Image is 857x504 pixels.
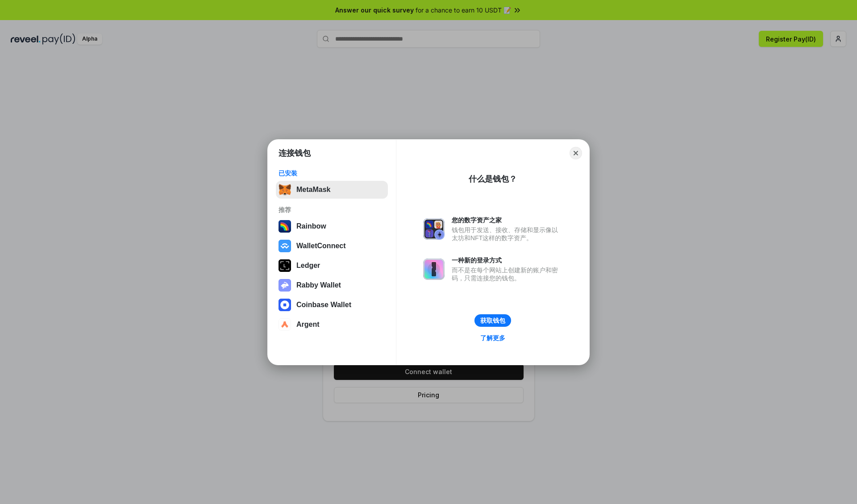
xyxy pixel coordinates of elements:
[279,148,311,158] h1: 连接钱包
[296,281,341,289] div: Rabby Wallet
[279,183,291,196] img: svg+xml,%3Csvg%20fill%3D%22none%22%20height%3D%2233%22%20viewBox%3D%220%200%2035%2033%22%20width%...
[279,259,291,272] img: svg+xml,%3Csvg%20xmlns%3D%22http%3A%2F%2Fwww.w3.org%2F2000%2Fsvg%22%20width%3D%2228%22%20height%3...
[296,301,351,309] div: Coinbase Wallet
[276,181,388,199] button: MetaMask
[474,314,511,327] button: 获取钱包
[276,237,388,255] button: WalletConnect
[279,220,291,233] img: svg+xml,%3Csvg%20width%3D%22120%22%20height%3D%22120%22%20viewBox%3D%220%200%20120%20120%22%20fil...
[276,276,388,294] button: Rabby Wallet
[475,332,511,344] a: 了解更多
[296,222,326,230] div: Rainbow
[452,256,562,264] div: 一种新的登录方式
[279,299,291,311] img: svg+xml,%3Csvg%20width%3D%2228%22%20height%3D%2228%22%20viewBox%3D%220%200%2028%2028%22%20fill%3D...
[279,169,385,177] div: 已安装
[452,266,562,282] div: 而不是在每个网站上创建新的账户和密码，只需连接您的钱包。
[423,218,445,240] img: svg+xml,%3Csvg%20xmlns%3D%22http%3A%2F%2Fwww.w3.org%2F2000%2Fsvg%22%20fill%3D%22none%22%20viewBox...
[296,321,320,329] div: Argent
[276,257,388,275] button: Ledger
[423,258,445,280] img: svg+xml,%3Csvg%20xmlns%3D%22http%3A%2F%2Fwww.w3.org%2F2000%2Fsvg%22%20fill%3D%22none%22%20viewBox...
[296,186,330,194] div: MetaMask
[276,316,388,333] button: Argent
[296,242,346,250] div: WalletConnect
[279,279,291,292] img: svg+xml,%3Csvg%20xmlns%3D%22http%3A%2F%2Fwww.w3.org%2F2000%2Fsvg%22%20fill%3D%22none%22%20viewBox...
[480,334,505,342] div: 了解更多
[469,174,517,184] div: 什么是钱包？
[296,262,320,270] div: Ledger
[279,206,385,214] div: 推荐
[276,217,388,235] button: Rainbow
[279,318,291,331] img: svg+xml,%3Csvg%20width%3D%2228%22%20height%3D%2228%22%20viewBox%3D%220%200%2028%2028%22%20fill%3D...
[452,226,562,242] div: 钱包用于发送、接收、存储和显示像以太坊和NFT这样的数字资产。
[279,240,291,252] img: svg+xml,%3Csvg%20width%3D%2228%22%20height%3D%2228%22%20viewBox%3D%220%200%2028%2028%22%20fill%3D...
[452,216,562,224] div: 您的数字资产之家
[480,317,505,325] div: 获取钱包
[276,296,388,314] button: Coinbase Wallet
[570,147,582,159] button: Close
